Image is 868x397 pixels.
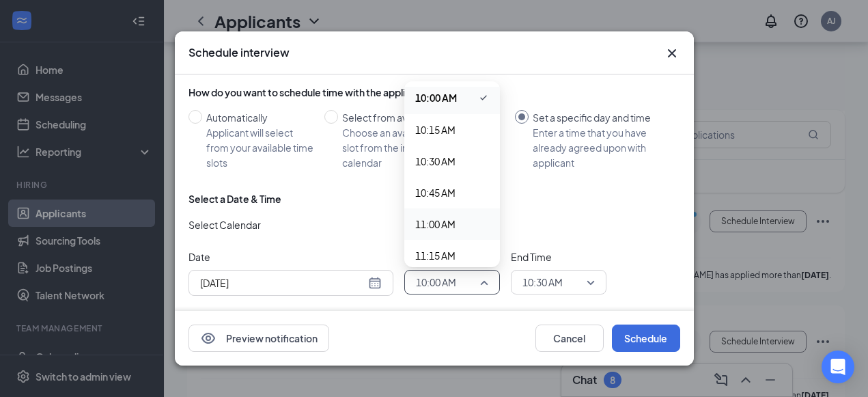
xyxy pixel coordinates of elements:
[188,249,393,264] span: Date
[188,85,680,99] div: How do you want to schedule time with the applicant?
[206,110,313,125] div: Automatically
[415,154,456,169] span: 10:30 AM
[415,90,457,105] span: 10:00 AM
[664,45,680,61] button: Close
[415,248,456,263] span: 11:15 AM
[822,351,854,383] div: Open Intercom Messenger
[200,275,365,290] input: Aug 28, 2025
[522,272,563,292] span: 10:30 AM
[342,125,504,170] div: Choose an available day and time slot from the interview lead’s calendar
[533,125,669,170] div: Enter a time that you have already agreed upon with applicant
[664,45,680,61] svg: Cross
[342,110,504,125] div: Select from availability
[478,90,489,106] svg: Checkmark
[415,185,456,200] span: 10:45 AM
[188,192,281,206] div: Select a Date & Time
[188,325,329,352] button: EyePreview notification
[415,217,456,232] span: 11:00 AM
[415,122,456,137] span: 10:15 AM
[188,45,290,60] h3: Schedule interview
[533,110,669,125] div: Set a specific day and time
[416,272,456,292] span: 10:00 AM
[188,217,261,232] span: Select Calendar
[612,325,680,352] button: Schedule
[206,125,313,170] div: Applicant will select from your available time slots
[535,325,604,352] button: Cancel
[511,249,606,264] span: End Time
[200,330,216,346] svg: Eye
